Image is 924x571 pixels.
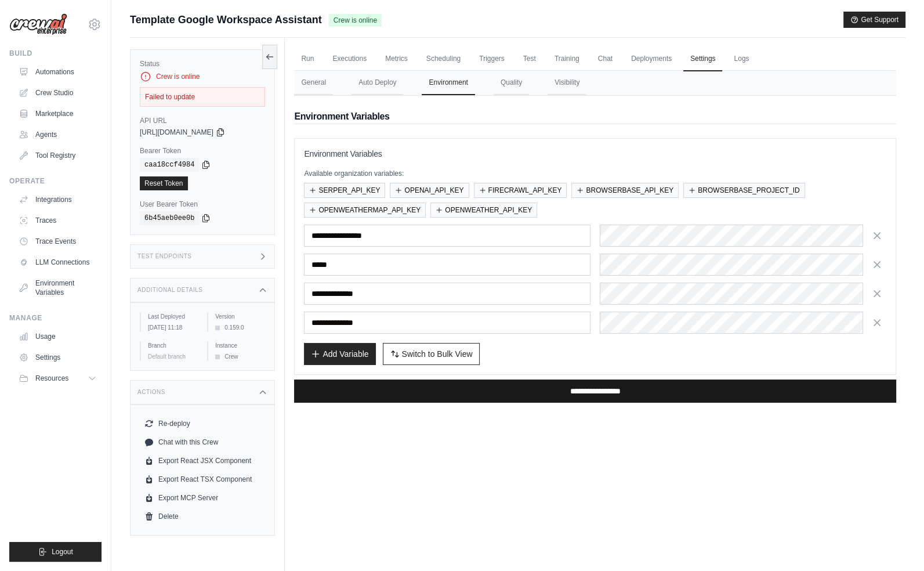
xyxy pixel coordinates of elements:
a: Training [548,47,586,71]
a: Reset Token [140,176,188,190]
a: Scheduling [419,47,468,71]
a: Trace Events [14,232,102,251]
label: Bearer Token [140,146,265,156]
label: Version [215,312,265,321]
button: Auto Deploy [352,71,403,95]
a: Chat [591,47,619,71]
a: Traces [14,211,102,230]
a: Chat with this Crew [140,433,265,451]
div: Build [9,49,102,58]
span: Default branch [148,353,186,360]
h3: Actions [137,389,165,396]
a: Triggers [472,47,512,71]
a: Export React TSX Component [140,470,265,489]
div: 0.159.0 [215,323,265,332]
button: Environment [422,71,474,95]
h3: Test Endpoints [137,253,192,260]
label: Instance [215,341,265,350]
label: API URL [140,116,265,125]
label: User Bearer Token [140,200,265,209]
div: Crew is online [140,71,265,82]
button: FIRECRAWL_API_KEY [474,183,567,198]
button: OPENWEATHER_API_KEY [430,203,537,218]
a: Tool Registry [14,146,102,165]
div: Failed to update [140,87,265,107]
h3: Environment Variables [304,148,886,160]
a: Test [516,47,543,71]
button: Visibility [548,71,586,95]
button: Add Variable [304,343,375,365]
a: Export React JSX Component [140,451,265,470]
a: Run [294,47,321,71]
a: Metrics [378,47,415,71]
button: Resources [14,369,102,388]
a: Delete [140,507,265,526]
h3: Additional Details [137,287,202,294]
a: Agents [14,125,102,144]
button: BROWSERBASE_PROJECT_ID [683,183,805,198]
span: Template Google Workspace Assistant [130,12,322,28]
code: 6b45aeb0ee0b [140,211,199,225]
label: Branch [148,341,198,350]
time: July 8, 2025 at 11:18 PDT [148,324,182,331]
button: OPENAI_API_KEY [390,183,469,198]
span: Crew is online [329,14,382,27]
label: Status [140,59,265,68]
label: Last Deployed [148,312,198,321]
button: BROWSERBASE_API_KEY [571,183,679,198]
img: Logo [9,13,67,35]
a: Integrations [14,190,102,209]
span: Resources [35,374,68,383]
div: Manage [9,313,102,323]
a: Export MCP Server [140,489,265,507]
a: Settings [14,348,102,367]
button: Get Support [843,12,905,28]
button: Quality [494,71,529,95]
code: caa18ccf4984 [140,158,199,172]
nav: Tabs [294,71,896,95]
button: Switch to Bulk View [383,343,480,365]
button: Re-deploy [140,414,265,433]
button: SERPER_API_KEY [304,183,385,198]
span: [URL][DOMAIN_NAME] [140,128,213,137]
a: Automations [14,63,102,81]
button: Logout [9,542,102,562]
iframe: Chat Widget [866,515,924,571]
h2: Environment Variables [294,110,896,124]
p: Available organization variables: [304,169,886,178]
a: Usage [14,327,102,346]
a: Deployments [624,47,679,71]
a: Executions [325,47,374,71]
div: Crew [215,352,265,361]
a: LLM Connections [14,253,102,272]
button: General [294,71,333,95]
a: Logs [727,47,756,71]
div: Operate [9,176,102,186]
a: Environment Variables [14,274,102,302]
span: Logout [52,547,73,556]
a: Marketplace [14,104,102,123]
span: Switch to Bulk View [402,348,473,360]
a: Crew Studio [14,84,102,102]
a: Settings [683,47,722,71]
button: OPENWEATHERMAP_API_KEY [304,203,426,218]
